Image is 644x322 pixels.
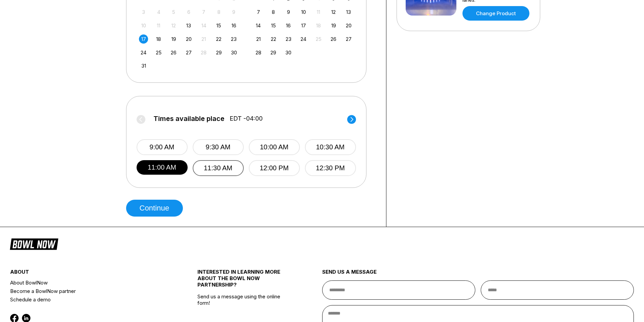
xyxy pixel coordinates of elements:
div: Choose Sunday, August 17th, 2025 [139,34,148,44]
div: Choose Saturday, September 27th, 2025 [344,34,353,44]
button: 12:00 PM [249,160,300,176]
div: Choose Sunday, August 24th, 2025 [139,48,148,57]
div: Choose Saturday, September 13th, 2025 [344,7,353,17]
div: Not available Thursday, August 28th, 2025 [199,48,208,57]
div: Choose Monday, August 25th, 2025 [154,48,163,57]
div: Choose Monday, August 18th, 2025 [154,34,163,44]
div: Not available Monday, August 4th, 2025 [154,7,163,17]
div: Not available Thursday, September 25th, 2025 [314,34,323,44]
div: Not available Thursday, August 14th, 2025 [199,21,208,30]
div: Not available Tuesday, August 12th, 2025 [169,21,178,30]
button: 9:30 AM [193,139,244,155]
div: Choose Wednesday, September 10th, 2025 [299,7,308,17]
div: Choose Sunday, September 14th, 2025 [254,21,263,30]
div: Choose Monday, September 15th, 2025 [269,21,278,30]
div: Choose Saturday, August 16th, 2025 [229,21,238,30]
div: Choose Sunday, August 31st, 2025 [139,61,148,70]
div: Choose Tuesday, September 16th, 2025 [284,21,293,30]
div: Not available Sunday, August 10th, 2025 [139,21,148,30]
div: Choose Saturday, September 20th, 2025 [344,21,353,30]
div: Choose Wednesday, September 17th, 2025 [299,21,308,30]
div: Not available Thursday, August 7th, 2025 [199,7,208,17]
div: about [10,269,166,278]
div: Choose Sunday, September 28th, 2025 [254,48,263,57]
div: Choose Monday, September 22nd, 2025 [269,34,278,44]
div: Choose Wednesday, August 20th, 2025 [184,34,193,44]
button: 10:30 AM [305,139,356,155]
div: Choose Tuesday, September 9th, 2025 [284,7,293,17]
div: Choose Monday, September 29th, 2025 [269,48,278,57]
a: Become a BowlNow partner [10,287,166,295]
span: Times available place [153,115,224,122]
div: Choose Tuesday, September 30th, 2025 [284,48,293,57]
div: Choose Saturday, August 23rd, 2025 [229,34,238,44]
div: Choose Sunday, September 21st, 2025 [254,34,263,44]
button: 10:00 AM [249,139,300,155]
div: Choose Tuesday, August 26th, 2025 [169,48,178,57]
div: Choose Wednesday, August 27th, 2025 [184,48,193,57]
div: Choose Friday, August 15th, 2025 [214,21,223,30]
button: 9:00 AM [137,139,188,155]
div: Not available Thursday, September 11th, 2025 [314,7,323,17]
button: 11:00 AM [137,160,188,175]
a: Schedule a demo [10,295,166,304]
div: INTERESTED IN LEARNING MORE ABOUT THE BOWL NOW PARTNERSHIP? [197,269,291,293]
div: Not available Friday, August 8th, 2025 [214,7,223,17]
div: Choose Friday, September 19th, 2025 [329,21,338,30]
div: Not available Thursday, September 18th, 2025 [314,21,323,30]
div: Not available Sunday, August 3rd, 2025 [139,7,148,17]
button: Continue [126,200,183,217]
div: Choose Saturday, August 30th, 2025 [229,48,238,57]
div: Not available Saturday, August 9th, 2025 [229,7,238,17]
div: Not available Monday, August 11th, 2025 [154,21,163,30]
div: Choose Tuesday, August 19th, 2025 [169,34,178,44]
div: Not available Tuesday, August 5th, 2025 [169,7,178,17]
div: Choose Friday, September 26th, 2025 [329,34,338,44]
div: send us a message [322,269,634,280]
div: Not available Wednesday, August 6th, 2025 [184,7,193,17]
div: Choose Sunday, September 7th, 2025 [254,7,263,17]
div: Choose Friday, August 22nd, 2025 [214,34,223,44]
div: Choose Wednesday, August 13th, 2025 [184,21,193,30]
button: 11:30 AM [193,160,244,176]
div: Choose Monday, September 8th, 2025 [269,7,278,17]
a: Change Product [462,6,529,21]
div: Choose Tuesday, September 23rd, 2025 [284,34,293,44]
span: EDT -04:00 [230,115,263,122]
div: Choose Friday, September 12th, 2025 [329,7,338,17]
div: Choose Wednesday, September 24th, 2025 [299,34,308,44]
button: 12:30 PM [305,160,356,176]
a: About BowlNow [10,278,166,287]
div: Choose Friday, August 29th, 2025 [214,48,223,57]
div: Not available Thursday, August 21st, 2025 [199,34,208,44]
